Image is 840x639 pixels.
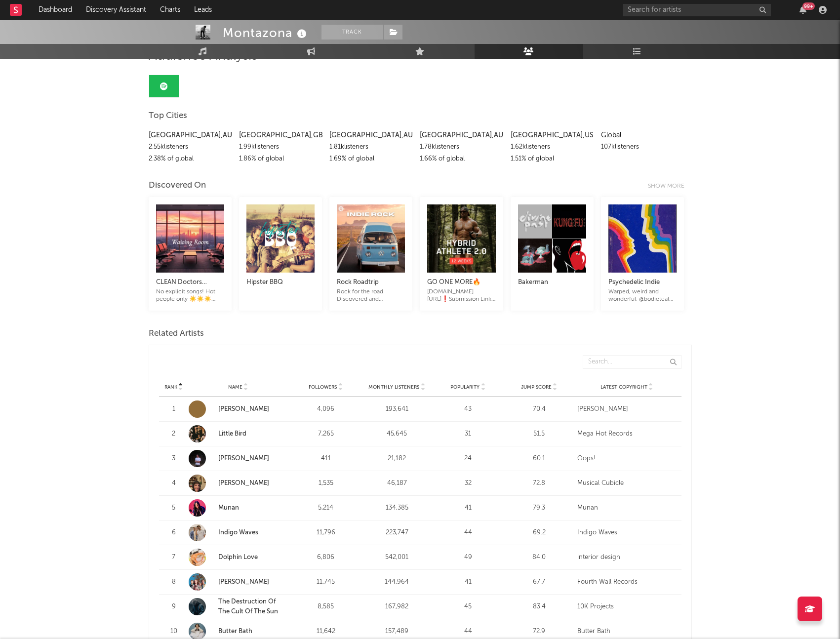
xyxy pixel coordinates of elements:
a: Rock RoadtripRock for the road. Discovered and undiscovered rock tracks [337,267,405,303]
button: 99+ [800,6,806,14]
div: 1.69 % of global [329,153,412,165]
div: Global [601,129,684,141]
div: 1.51 % of global [511,153,594,165]
div: 1.86 % of global [239,153,322,165]
div: 44 [435,627,501,637]
div: Indigo Waves [577,528,677,538]
a: CLEAN Doctors Office/Reception/Lobby Music for hot people 🔥🥵No explicit songs! Hot people only ☀️... [156,267,224,303]
div: Musical Cubicle [577,479,677,488]
div: 5,214 [293,503,359,513]
div: 1 [164,404,184,414]
div: 1.66 % of global [420,153,503,165]
div: 1.62k listeners [511,141,594,153]
div: Rock for the road. Discovered and undiscovered rock tracks [337,288,405,303]
div: 107k listeners [601,141,684,153]
a: The Destruction Of The Cult Of The Sun [189,597,288,616]
div: 60.1 [506,454,572,464]
div: 84.0 [506,553,572,562]
div: 49 [435,553,501,562]
div: Oops! [577,454,677,464]
div: 46,187 [364,479,430,488]
div: Bakerman [518,277,586,288]
a: [PERSON_NAME] [189,475,288,492]
div: 11,796 [293,528,359,538]
span: Monthly Listeners [368,384,419,390]
a: [PERSON_NAME] [218,406,269,412]
span: Popularity [450,384,480,390]
div: CLEAN Doctors Office/Reception/Lobby Music for hot people 🔥🥵 [156,277,224,288]
a: [PERSON_NAME] [218,480,269,486]
div: 31 [435,429,501,439]
div: 3 [164,454,184,464]
a: Psychedelic IndieWarped, weird and wonderful. @bodieteal on IG. [EMAIL_ADDRESS][DOMAIN_NAME] [608,267,677,303]
a: [PERSON_NAME] [189,450,288,467]
div: Butter Bath [577,627,677,637]
div: 411 [293,454,359,464]
div: 157,489 [364,627,430,637]
span: Rank [164,384,177,390]
div: [GEOGRAPHIC_DATA] , AU [149,129,232,141]
div: 4 [164,479,184,488]
div: Show more [648,180,692,192]
span: Name [228,384,242,390]
div: interior design [577,553,677,562]
span: Top Cities [149,110,187,122]
div: 11,642 [293,627,359,637]
div: 72.8 [506,479,572,488]
a: Indigo Waves [189,524,288,541]
div: 32 [435,479,501,488]
div: 8 [164,577,184,587]
div: 72.9 [506,627,572,637]
div: 134,385 [364,503,430,513]
div: [DOMAIN_NAME][URL]❗️Submission Link for Artists❗️. YouTube Link: [URL][DOMAIN_NAME]. BPN Link: [U... [427,288,495,303]
a: Munan [189,499,288,517]
div: Mega Hot Records [577,429,677,439]
a: Dolphin Love [218,554,258,560]
a: [PERSON_NAME] [218,455,269,462]
div: 1,535 [293,479,359,488]
div: 6,806 [293,553,359,562]
div: 2.55k listeners [149,141,232,153]
div: 1.78k listeners [420,141,503,153]
div: [PERSON_NAME] [577,404,677,414]
a: Dolphin Love [189,549,288,566]
a: The Destruction Of The Cult Of The Sun [218,599,278,615]
div: 41 [435,577,501,587]
div: [GEOGRAPHIC_DATA] , AU [329,129,412,141]
a: Indigo Waves [218,529,258,536]
div: Discovered On [149,180,206,192]
a: Little Bird [189,425,288,442]
div: Psychedelic Indie [608,277,677,288]
div: Munan [577,503,677,513]
a: Hipster BBQ [246,267,315,296]
div: 21,182 [364,454,430,464]
a: [PERSON_NAME] [189,400,288,418]
div: 45,645 [364,429,430,439]
div: No explicit songs! Hot people only ☀️☀️☀️ Handpicked songs :) All genres, easy listening, great b... [156,288,224,303]
div: GO ONE MORE🔥 [427,277,495,288]
div: [GEOGRAPHIC_DATA] , US [511,129,594,141]
span: Followers [309,384,337,390]
div: 69.2 [506,528,572,538]
input: Search for artists [623,4,771,16]
div: 7 [164,553,184,562]
div: 167,982 [364,602,430,612]
div: 7,265 [293,429,359,439]
div: 44 [435,528,501,538]
div: 43 [435,404,501,414]
div: 223,747 [364,528,430,538]
div: 2.38 % of global [149,153,232,165]
div: 1.81k listeners [329,141,412,153]
div: Rock Roadtrip [337,277,405,288]
div: [GEOGRAPHIC_DATA] , GB [239,129,322,141]
div: Warped, weird and wonderful. @bodieteal on IG. [EMAIL_ADDRESS][DOMAIN_NAME] [608,288,677,303]
div: 67.7 [506,577,572,587]
div: [GEOGRAPHIC_DATA] , AU [420,129,503,141]
div: 45 [435,602,501,612]
input: Search... [583,355,681,369]
div: 542,001 [364,553,430,562]
div: 4,096 [293,404,359,414]
div: 83.4 [506,602,572,612]
div: 5 [164,503,184,513]
div: 10 [164,627,184,637]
